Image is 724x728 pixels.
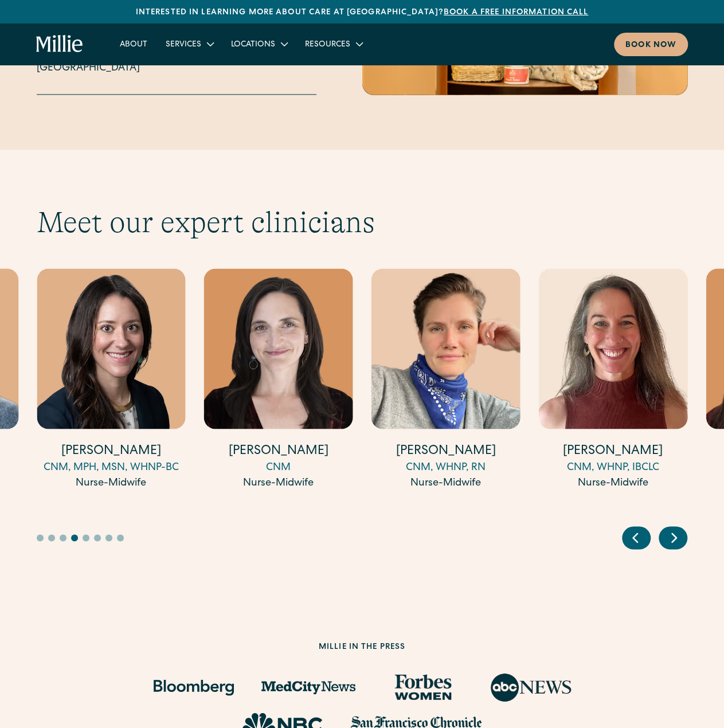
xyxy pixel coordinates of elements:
button: Go to slide 8 [117,534,124,541]
a: [PERSON_NAME]CNM, WHNP, RNNurse-Midwife [371,268,521,491]
div: Book now [625,40,676,52]
div: CNM [204,460,353,475]
div: 9 / 17 [371,268,521,493]
div: Resources [296,34,371,53]
div: Nurse-Midwife [37,475,186,491]
div: 10 / 17 [538,268,687,493]
h4: [PERSON_NAME] [538,443,687,460]
div: Next slide [659,526,687,549]
h2: Meet our expert clinicians [37,205,687,240]
button: Go to slide 4 [71,534,78,541]
div: CNM, WHNP, RN [371,460,521,475]
div: Previous slide [622,526,651,549]
div: 7 / 17 [37,268,186,493]
h2: Millie in the press [142,641,582,653]
a: [PERSON_NAME]CNMNurse-Midwife [204,268,353,491]
img: MedCity News logo [261,680,355,694]
a: home [36,35,83,53]
button: Go to slide 6 [94,534,101,541]
h4: [PERSON_NAME] [204,443,353,460]
div: Locations [231,39,275,51]
button: Go to slide 7 [105,534,112,541]
div: Resources [305,39,350,51]
a: [PERSON_NAME]CNM, WHNP, IBCLCNurse-Midwife [538,268,687,491]
a: Book now [614,33,688,56]
a: [PERSON_NAME]CNM, MPH, MSN, WHNP-BCNurse-Midwife [37,268,186,491]
h4: [PERSON_NAME] [37,443,186,460]
div: Services [156,34,222,53]
button: Go to slide 5 [83,534,89,541]
div: Nurse-Midwife [538,475,687,491]
button: Go to slide 1 [37,534,44,541]
img: Bloomberg logo [154,679,234,695]
img: Forbes Women logo [383,671,463,703]
div: CNM, WHNP, IBCLC [538,460,687,475]
div: Nurse-Midwife [204,475,353,491]
img: ABC News logo [491,671,571,703]
div: Nurse-Midwife [371,475,521,491]
div: CNM, MPH, MSN, WHNP-BC [37,460,186,475]
a: Book a free information call [444,9,588,17]
button: Go to slide 2 [48,534,55,541]
h4: [PERSON_NAME] [371,443,521,460]
div: Services [166,39,201,51]
a: About [111,34,156,53]
div: Locations [222,34,296,53]
div: 8 / 17 [204,268,353,493]
button: Go to slide 3 [60,534,66,541]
